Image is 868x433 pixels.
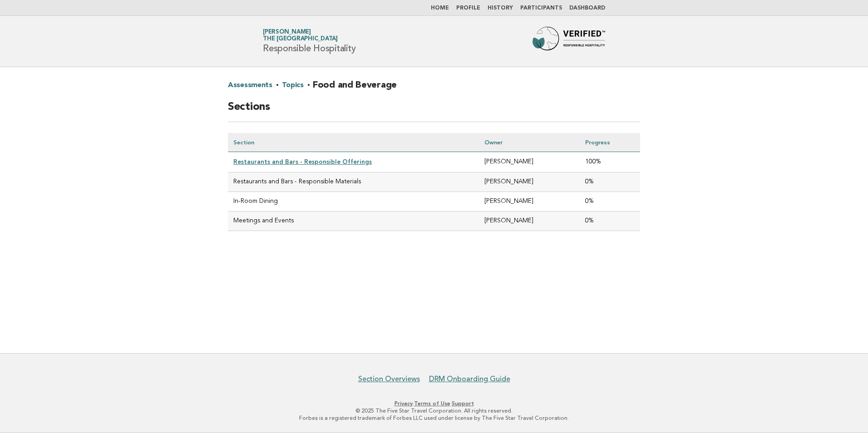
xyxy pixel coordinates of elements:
a: Support [452,400,474,407]
a: Assessments [228,78,272,93]
a: [PERSON_NAME]The [GEOGRAPHIC_DATA] [263,29,338,42]
td: 0% [580,192,640,212]
a: Restaurants and Bars - Responsible Offerings [233,158,372,165]
td: Restaurants and Bars - Responsible Materials [228,172,479,192]
th: Section [228,133,479,152]
a: Section Overviews [358,374,420,384]
a: DRM Onboarding Guide [429,374,510,384]
td: In-Room Dining [228,192,479,212]
td: Meetings and Events [228,212,479,231]
span: The [GEOGRAPHIC_DATA] [263,36,338,42]
a: Dashboard [569,5,605,11]
td: [PERSON_NAME] [479,212,580,231]
a: Terms of Use [414,400,450,407]
th: Progress [580,133,640,152]
p: Forbes is a registered trademark of Forbes LLC used under license by The Five Star Travel Corpora... [156,414,712,422]
td: [PERSON_NAME] [479,172,580,192]
a: Profile [456,5,480,11]
a: Privacy [395,400,413,407]
img: Forbes Travel Guide [533,27,605,56]
h2: · · Food and Beverage [228,78,640,100]
a: Participants [520,5,562,11]
h2: Sections [228,100,640,122]
a: History [488,5,513,11]
td: 0% [580,212,640,231]
td: 0% [580,172,640,192]
td: 100% [580,152,640,172]
p: © 2025 The Five Star Travel Corporation. All rights reserved. [156,407,712,414]
a: Topics [282,78,303,93]
p: · · [156,400,712,407]
a: Home [431,5,449,11]
h1: Responsible Hospitality [263,30,355,53]
td: [PERSON_NAME] [479,192,580,212]
td: [PERSON_NAME] [479,152,580,172]
th: Owner [479,133,580,152]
